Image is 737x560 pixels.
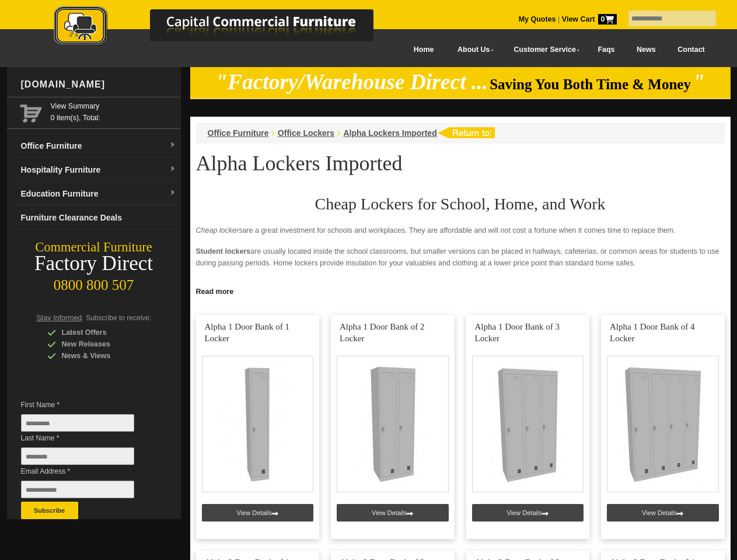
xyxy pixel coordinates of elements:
[196,225,725,236] p: are a great investment for schools and workplaces. They are affordable and will not cost a fortun...
[21,432,152,444] span: Last Name *
[562,15,617,23] strong: View Cart
[215,70,488,94] em: "Factory/Warehouse Direct ...
[37,314,82,322] span: Stay Informed
[560,15,616,23] a: View Cart0
[47,338,158,350] div: New Releases
[490,76,691,92] span: Saving You Both Time & Money
[337,127,340,139] li: ›
[51,100,176,122] span: 0 item(s), Total:
[190,283,731,297] a: Click to read more
[22,6,430,52] a: Capital Commercial Furniture Logo
[196,247,251,256] strong: Student lockers
[47,327,158,338] div: Latest Offers
[169,166,176,173] img: dropdown
[21,502,78,519] button: Subscribe
[16,134,181,158] a: Office Furnituredropdown
[208,128,269,138] a: Office Furniture
[21,414,134,432] input: First Name *
[693,70,705,94] em: "
[7,239,181,256] div: Commercial Furniture
[51,100,176,112] a: View Summary
[272,127,275,139] li: ›
[16,182,181,206] a: Education Furnituredropdown
[626,37,666,63] a: News
[169,190,176,197] img: dropdown
[21,481,134,498] input: Email Address *
[16,158,181,182] a: Hospitality Furnituredropdown
[47,350,158,362] div: News & Views
[21,447,134,465] input: Last Name *
[501,37,586,63] a: Customer Service
[196,278,725,302] p: provide a sense of security for the employees. Since no one can enter or touch the locker, it red...
[21,399,152,411] span: First Name *
[666,37,715,63] a: Contact
[196,152,725,174] h1: Alpha Lockers Imported
[196,226,243,235] em: Cheap lockers
[7,271,181,293] div: 0800 800 507
[21,466,152,477] span: Email Address *
[343,128,436,138] a: Alpha Lockers Imported
[587,37,626,63] a: Faqs
[437,127,495,138] img: return to
[16,67,181,102] div: [DOMAIN_NAME]
[7,256,181,272] div: Factory Direct
[196,246,725,269] p: are usually located inside the school classrooms, but smaller versions can be placed in hallways,...
[22,6,430,48] img: Capital Commercial Furniture Logo
[519,15,556,23] a: My Quotes
[169,142,176,149] img: dropdown
[86,314,151,322] span: Subscribe to receive:
[16,206,181,230] a: Furniture Clearance Deals
[196,195,725,213] h2: Cheap Lockers for School, Home, and Work
[278,128,334,138] a: Office Lockers
[445,37,501,63] a: About Us
[598,14,617,24] span: 0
